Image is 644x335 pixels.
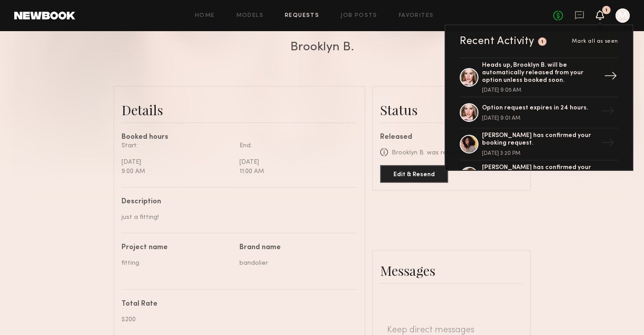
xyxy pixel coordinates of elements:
div: 1 [541,40,544,44]
div: 1 [605,8,608,13]
div: $200 [122,315,351,324]
a: Home [195,13,215,19]
div: → [600,66,621,89]
a: Option request expires in 24 hours.[DATE] 9:01 AM→ [460,97,618,129]
div: Messages [380,262,523,279]
div: Heads up, Brooklyn B. will be automatically released from your option unless booked soon. [482,62,598,84]
div: [DATE] 9:05 AM [482,88,598,93]
a: [PERSON_NAME] has confirmed your booking request.[DATE] 3:20 PM→ [460,129,618,161]
a: Favorites [399,13,434,19]
div: [DATE] [239,157,351,167]
div: Brand name [239,244,351,251]
div: bandolier [239,258,351,268]
div: [PERSON_NAME] has confirmed your option request. [482,164,598,179]
div: Brooklyn B. [290,41,354,53]
div: Released [380,134,523,141]
a: M [616,8,630,23]
div: Option request expires in 24 hours. [482,105,598,112]
a: Models [236,13,263,19]
div: → [598,133,618,156]
a: [PERSON_NAME] has confirmed your option request.→ [460,161,618,193]
div: Start: [122,141,233,150]
div: just a fitting! [122,213,351,222]
div: 11:00 AM [239,167,351,176]
div: fitting [122,258,233,268]
div: 9:00 AM [122,167,233,176]
a: Requests [285,13,319,19]
button: Edit & Resend [380,165,448,183]
div: Status [380,101,523,119]
a: Job Posts [340,13,377,19]
div: → [598,101,618,124]
div: Details [122,101,357,119]
div: Project name [122,244,233,251]
div: [DATE] [122,157,233,167]
div: Description [122,198,351,206]
div: Total Rate [122,301,351,308]
div: Booked hours [122,134,357,141]
div: Brooklyn B. was released from the project. [392,148,520,157]
span: Mark all as seen [572,39,618,44]
div: [PERSON_NAME] has confirmed your booking request. [482,132,598,147]
div: [DATE] 3:20 PM [482,151,598,156]
div: [DATE] 9:01 AM [482,116,598,121]
div: → [598,165,618,188]
a: Heads up, Brooklyn B. will be automatically released from your option unless booked soon.[DATE] 9... [460,57,618,97]
div: Recent Activity [460,36,535,47]
div: End: [239,141,351,150]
